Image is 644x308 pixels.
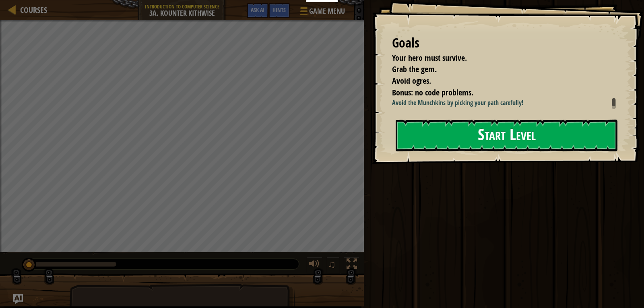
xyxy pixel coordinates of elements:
li: Grab the gem. [382,64,614,75]
li: Bonus: no code problems. [382,87,614,99]
span: Courses [20,4,47,15]
p: Avoid the Munchkins by picking your path carefully! [392,98,622,107]
button: Game Menu [294,3,350,22]
button: Ask AI [13,294,23,304]
span: Your hero must survive. [392,52,467,63]
span: Hints [272,6,286,14]
span: Ask AI [251,6,264,14]
div: Goals [392,34,616,52]
span: Grab the gem. [392,64,437,74]
button: Toggle fullscreen [344,257,360,273]
span: Bonus: no code problems. [392,87,473,98]
span: Avoid ogres. [392,75,431,86]
button: Ask AI [247,3,268,18]
span: ♫ [328,258,336,270]
button: Adjust volume [306,257,322,273]
button: ♫ [326,257,340,273]
button: Start Level [396,120,617,151]
a: Courses [16,4,47,15]
li: Avoid ogres. [382,75,614,87]
span: Game Menu [309,6,345,17]
li: Your hero must survive. [382,52,614,64]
